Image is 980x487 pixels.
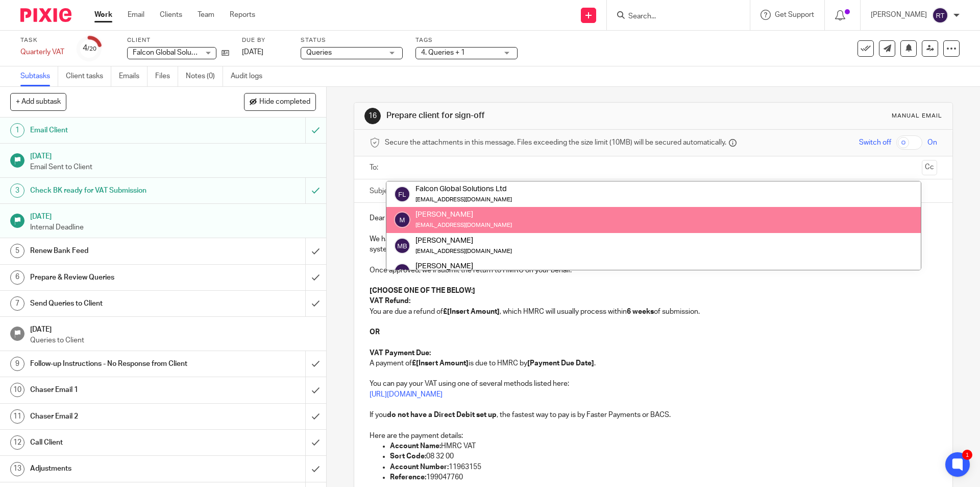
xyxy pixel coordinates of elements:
[370,287,475,294] strong: [CHOOSE ONE OF THE BELOW:]
[390,453,426,460] strong: Sort Code:
[364,108,381,124] div: 16
[10,409,24,424] div: 11
[387,411,497,419] strong: do not have a Direct Debit set up
[20,47,64,57] div: Quarterly VAT
[119,66,148,86] a: Emails
[370,234,937,255] p: We have now prepared, reviewed, and completed your VAT return for the Falcon Global Solutions Ltd...
[30,322,316,335] h1: [DATE]
[186,66,223,86] a: Notes (0)
[370,163,381,173] label: To:
[10,383,24,397] div: 10
[962,450,972,460] div: 1
[415,210,512,220] div: [PERSON_NAME]
[30,435,207,450] h1: Call Client
[10,93,66,110] button: + Add subtask
[230,10,255,20] a: Reports
[30,123,207,138] h1: Email Client
[30,461,207,476] h1: Adjustments
[127,36,229,44] label: Client
[370,350,431,357] strong: VAT Payment Due:
[415,36,518,44] label: Tags
[385,137,726,148] span: Secure the attachments in this message. Files exceeding the size limit (10MB) will be secured aut...
[932,7,948,24] img: svg%3E
[775,11,814,18] span: Get Support
[370,329,380,336] strong: OR
[301,36,403,44] label: Status
[421,49,465,56] span: 4. Queries + 1
[394,238,410,254] img: svg%3E
[415,222,512,228] small: [EMAIL_ADDRESS][DOMAIN_NAME]
[390,472,937,482] p: 199047760
[627,12,719,21] input: Search
[242,36,288,44] label: Due by
[415,248,512,254] small: [EMAIL_ADDRESS][DOMAIN_NAME]
[10,123,24,137] div: 1
[394,186,410,202] img: svg%3E
[30,162,316,172] p: Email Sent to Client
[871,10,927,20] p: [PERSON_NAME]
[30,356,207,372] h1: Follow-up Instructions - No Response from Client
[30,382,207,398] h1: Chaser Email 1
[390,463,449,471] strong: Account Number:
[370,213,937,223] p: Dear [PERSON_NAME] ,
[83,42,96,54] div: 4
[415,184,512,194] div: Falcon Global Solutions Ltd
[10,270,24,285] div: 6
[370,265,937,275] p: Once approved, we’ll submit the return to HMRC on your behalf.
[892,112,942,120] div: Manual email
[20,36,64,44] label: Task
[370,410,937,420] p: If you , the fastest way to pay is by Faster Payments or BACS.
[370,186,396,196] label: Subject:
[370,296,937,317] p: You are due a refund of , which HMRC will usually process within of submission.
[20,8,71,22] img: Pixie
[394,263,410,280] img: svg%3E
[527,360,594,367] strong: [Payment Due Date]
[443,308,500,315] strong: £[Insert Amount]
[30,335,316,345] p: Queries to Client
[386,110,675,121] h1: Prepare client for sign-off
[859,137,891,148] span: Switch off
[10,296,24,311] div: 7
[412,360,469,367] strong: £[Insert Amount]
[415,261,558,271] div: [PERSON_NAME]
[198,10,214,20] a: Team
[30,222,316,233] p: Internal Deadline
[10,462,24,476] div: 13
[390,441,937,451] p: HMRC VAT
[10,357,24,371] div: 9
[30,243,207,259] h1: Renew Bank Feed
[390,443,441,450] strong: Account Name:
[370,379,937,400] p: You can pay your VAT using one of several methods listed here:
[133,49,219,56] span: Falcon Global Solutions Ltd
[370,348,937,369] p: A payment of is due to HMRC by .
[415,235,512,245] div: [PERSON_NAME]
[94,10,112,20] a: Work
[10,435,24,450] div: 12
[259,98,310,106] span: Hide completed
[30,183,207,198] h1: Check BK ready for VAT Submission
[390,451,937,461] p: 08 32 00
[30,149,316,161] h1: [DATE]
[922,160,937,175] button: Cc
[155,66,178,86] a: Files
[370,391,443,398] a: [URL][DOMAIN_NAME]
[394,212,410,228] img: svg%3E
[370,421,937,442] p: Here are the payment details:
[160,10,182,20] a: Clients
[20,66,58,86] a: Subtasks
[370,297,410,305] strong: VAT Refund:
[415,197,512,202] small: [EMAIL_ADDRESS][DOMAIN_NAME]
[242,49,263,56] span: [DATE]
[10,244,24,258] div: 5
[244,93,316,110] button: Hide completed
[231,66,270,86] a: Audit logs
[306,49,332,56] span: Queries
[30,270,207,285] h1: Prepare & Review Queries
[30,409,207,424] h1: Chaser Email 2
[10,183,24,198] div: 3
[390,474,426,481] strong: Reference:
[66,66,111,86] a: Client tasks
[927,137,937,148] span: On
[87,46,96,52] small: /20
